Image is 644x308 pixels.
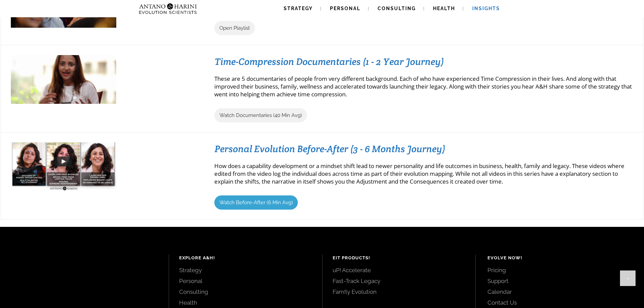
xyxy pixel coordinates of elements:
[11,45,116,104] img: sonika_timecompression
[215,55,633,68] h3: Time-Compression Documentaries (1 - 2 Year Journey)
[179,255,312,261] h4: Explore A&H!
[333,277,466,285] a: Fast-Track Legacy
[333,266,466,274] a: uP! Accelerate
[487,299,629,306] a: Contact Us
[214,75,633,98] p: These are 5 documentaries of people from very different background. Each of who have experienced ...
[214,195,298,210] a: Watch Before-After (6 Min Avg)
[487,255,629,261] h4: Evolve Now!
[333,288,466,295] a: Fam!ly Evolution
[433,6,455,11] span: Health
[219,25,250,31] span: Open Playlist
[214,21,255,35] a: Open Playlist
[284,6,313,11] span: Strategy
[179,288,312,295] a: Consulting
[487,288,629,295] a: Calendar
[487,266,629,274] a: Pricing
[214,108,307,122] a: Watch Documentaries (40 Min Avg)
[215,143,633,155] h3: Personal Evolution Before-After (3 - 6 Months Journey)
[214,162,633,185] p: How does a capability development or a mindset shift lead to newer personality and life outcomes ...
[179,299,312,306] a: Health
[472,6,500,11] span: Insights
[487,277,629,285] a: Support
[219,199,293,206] span: Watch Before-After (6 Min Avg)
[179,266,312,274] a: Strategy
[330,6,360,11] span: Personal
[333,255,466,261] h4: EIT Products!
[219,112,302,118] span: Watch Documentaries (40 Min Avg)
[11,132,116,191] img: Priety_Baney
[179,277,312,285] a: Personal
[378,6,416,11] span: Consulting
